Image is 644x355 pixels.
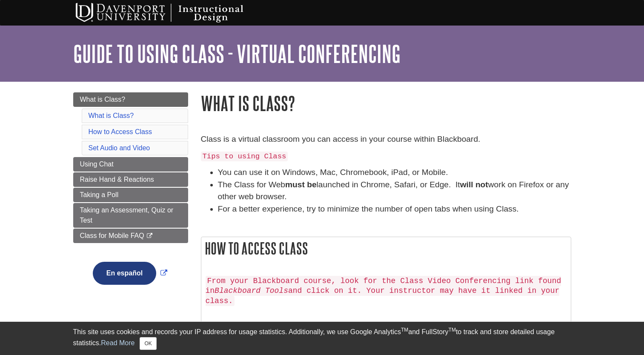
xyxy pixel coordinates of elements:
[80,191,119,198] span: Taking a Poll
[449,327,456,333] sup: TM
[201,92,571,114] h1: What is Class?
[73,327,571,350] div: This site uses cookies and records your IP address for usage statistics. Additionally, we use Goo...
[80,176,154,183] span: Raise Hand & Reactions
[73,40,401,67] a: Guide to Using Class - Virtual Conferencing
[401,327,408,333] sup: TM
[91,269,169,277] a: Link opens in new window
[80,96,126,103] span: What is Class?
[89,112,134,119] a: What is Class?
[140,337,156,350] button: Close
[146,233,153,239] i: This link opens in a new window
[73,92,188,107] a: What is Class?
[73,203,188,228] a: Taking an Assessment, Quiz or Test
[73,157,188,172] a: Using Chat
[73,92,188,299] div: Guide Page Menu
[73,172,188,187] a: Raise Hand & Reactions
[73,229,188,243] a: Class for Mobile FAQ
[89,128,152,135] a: How to Access Class
[218,179,571,203] li: The Class for Web launched in Chrome, Safari, or Edge. It work on Firefox or any other web browser.
[285,180,317,189] strong: must be
[93,262,156,285] button: En español
[73,188,188,202] a: Taking a Poll
[101,339,135,346] a: Read More
[80,206,174,224] span: Taking an Assessment, Quiz or Test
[201,152,288,161] code: Tips to using Class
[215,286,288,295] em: Blackboard Tools
[218,166,571,179] li: You can use it on Windows, Mac, Chromebook, iPad, or Mobile.
[89,144,150,152] a: Set Audio and Video
[80,160,114,168] span: Using Chat
[460,180,488,189] strong: will not
[201,133,571,146] p: Class is a virtual classroom you can access in your course within Blackboard.
[206,276,561,306] code: From your Blackboard course, look for the Class Video Conferencing link found in and click on it....
[218,203,571,215] li: For a better experience, try to minimize the number of open tabs when using Class.
[80,232,144,239] span: Class for Mobile FAQ
[201,237,571,260] h2: How to Access Class
[69,2,273,23] img: Davenport University Instructional Design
